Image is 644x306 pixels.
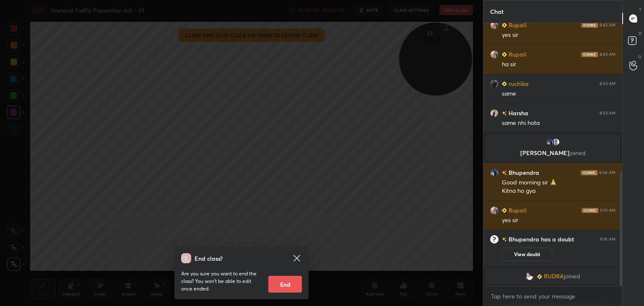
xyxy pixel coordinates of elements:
[537,274,542,279] img: Learner_Badge_beginner_1_8b307cf2a0.svg
[502,171,507,175] img: no-rating-badge.077c3623.svg
[507,79,529,88] h6: ruchika
[600,237,615,242] div: 9:16 AM
[490,50,499,59] img: 94bcd89bc7ca4e5a82e5345f6df80e34.jpg
[502,60,615,69] div: ha sir
[491,150,615,156] p: [PERSON_NAME]
[581,52,598,57] img: iconic-dark.1390631f.png
[502,90,615,98] div: same
[507,21,527,29] h6: Rupali
[502,236,507,243] img: no-rating-badge.077c3623.svg
[268,276,302,293] button: End
[195,254,223,263] h4: End class?
[502,187,615,195] div: Kitna ho gya
[582,208,598,213] img: iconic-dark.1390631f.png
[490,206,499,215] img: 94bcd89bc7ca4e5a82e5345f6df80e34.jpg
[507,206,527,215] h6: Rupali
[507,50,527,59] h6: Rupali
[507,109,528,117] h6: Harsha
[539,236,574,243] span: has a doubt
[502,119,615,127] div: same nhi hota
[490,169,499,177] img: 55f051a3d069410285d8dfe85c635463.jpg
[507,168,539,177] h6: Bhupendra
[502,31,615,39] div: yes sir
[502,179,615,187] div: Good morning sir 🙏
[564,273,580,280] span: joined
[600,52,615,57] div: 8:43 AM
[490,21,499,29] img: 94bcd89bc7ca4e5a82e5345f6df80e34.jpg
[639,7,641,13] p: T
[600,208,615,213] div: 9:10 AM
[581,170,597,175] img: iconic-dark.1390631f.png
[483,0,510,23] p: Chat
[181,270,262,293] p: Are you sure you want to end the class? You won’t be able to edit once ended.
[502,81,507,86] img: Learner_Badge_beginner_1_8b307cf2a0.svg
[483,23,622,286] div: grid
[600,111,615,116] div: 8:53 AM
[502,208,507,213] img: Learner_Badge_beginner_1_8b307cf2a0.svg
[490,80,499,88] img: ba78f04fad934513bed48722b985c45c.jpg
[569,149,586,157] span: joined
[599,170,615,175] div: 9:04 AM
[600,23,615,28] div: 8:42 AM
[552,138,560,146] img: default.png
[490,109,499,117] img: 9832847ba3b2486a8cd54b6f76efa876.jpg
[502,111,507,116] img: no-rating-badge.077c3623.svg
[507,236,539,243] h6: Bhupendra
[502,23,507,28] img: Learner_Badge_beginner_1_8b307cf2a0.svg
[546,138,554,146] img: 55f051a3d069410285d8dfe85c635463.jpg
[502,216,615,225] div: yes sir
[502,248,552,261] button: View doubt
[638,54,641,60] p: G
[581,23,598,28] img: iconic-dark.1390631f.png
[544,273,564,280] span: RUDRA
[525,272,534,280] img: 304d68ec6b124ae8afd35058a8ad1155.jpg
[502,52,507,57] img: Learner_Badge_beginner_1_8b307cf2a0.svg
[600,81,615,86] div: 8:53 AM
[639,30,641,36] p: D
